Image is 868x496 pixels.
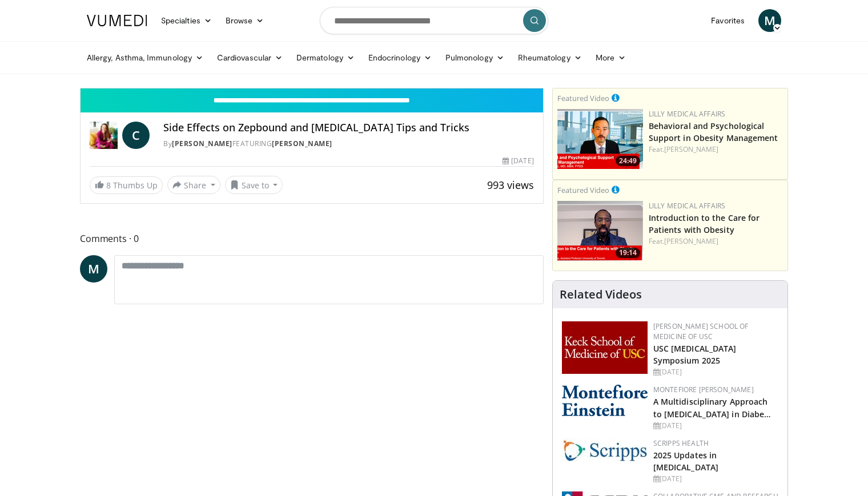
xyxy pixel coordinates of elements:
[560,288,642,301] h4: Related Videos
[616,156,640,166] span: 24:49
[562,438,648,462] img: c9f2b0b7-b02a-4276-a72a-b0cbb4230bc1.jpg.150x105_q85_autocrop_double_scale_upscale_version-0.2.jpg
[616,248,640,258] span: 19:14
[557,93,609,103] small: Featured Video
[653,438,709,448] a: Scripps Health
[653,474,778,484] div: [DATE]
[589,46,633,69] a: More
[653,421,778,431] div: [DATE]
[80,255,107,283] a: M
[653,450,718,473] a: 2025 Updates in [MEDICAL_DATA]
[90,122,118,149] img: Dr. Carolynn Francavilla
[320,7,548,34] input: Search topics, interventions
[562,385,648,416] img: b0142b4c-93a1-4b58-8f91-5265c282693c.png.150x105_q85_autocrop_double_scale_upscale_version-0.2.png
[664,236,718,246] a: [PERSON_NAME]
[122,122,150,149] a: C
[167,176,220,194] button: Share
[272,139,332,148] a: [PERSON_NAME]
[290,46,361,69] a: Dermatology
[653,321,749,341] a: [PERSON_NAME] School of Medicine of USC
[361,46,439,69] a: Endocrinology
[653,367,778,377] div: [DATE]
[163,122,533,134] h4: Side Effects on Zepbound and [MEDICAL_DATA] Tips and Tricks
[557,201,643,261] a: 19:14
[106,180,111,191] span: 8
[90,176,163,194] a: 8 Thumbs Up
[503,156,533,166] div: [DATE]
[649,201,726,211] a: Lilly Medical Affairs
[219,9,271,32] a: Browse
[487,178,534,192] span: 993 views
[511,46,589,69] a: Rheumatology
[653,385,754,394] a: Montefiore [PERSON_NAME]
[758,9,781,32] a: M
[664,144,718,154] a: [PERSON_NAME]
[557,109,643,169] a: 24:49
[80,46,210,69] a: Allergy, Asthma, Immunology
[649,120,778,143] a: Behavioral and Psychological Support in Obesity Management
[562,321,648,374] img: 7b941f1f-d101-407a-8bfa-07bd47db01ba.png.150x105_q85_autocrop_double_scale_upscale_version-0.2.jpg
[649,109,726,119] a: Lilly Medical Affairs
[649,236,783,247] div: Feat.
[225,176,283,194] button: Save to
[653,396,771,419] a: A Multidisciplinary Approach to [MEDICAL_DATA] in Diabe…
[80,231,544,246] span: Comments 0
[163,139,533,149] div: By FEATURING
[210,46,290,69] a: Cardiovascular
[649,212,760,235] a: Introduction to the Care for Patients with Obesity
[154,9,219,32] a: Specialties
[704,9,752,32] a: Favorites
[557,201,643,261] img: acc2e291-ced4-4dd5-b17b-d06994da28f3.png.150x105_q85_crop-smart_upscale.png
[653,343,737,366] a: USC [MEDICAL_DATA] Symposium 2025
[557,109,643,169] img: ba3304f6-7838-4e41-9c0f-2e31ebde6754.png.150x105_q85_crop-smart_upscale.png
[87,15,147,26] img: VuMedi Logo
[649,144,783,155] div: Feat.
[557,185,609,195] small: Featured Video
[439,46,511,69] a: Pulmonology
[172,139,232,148] a: [PERSON_NAME]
